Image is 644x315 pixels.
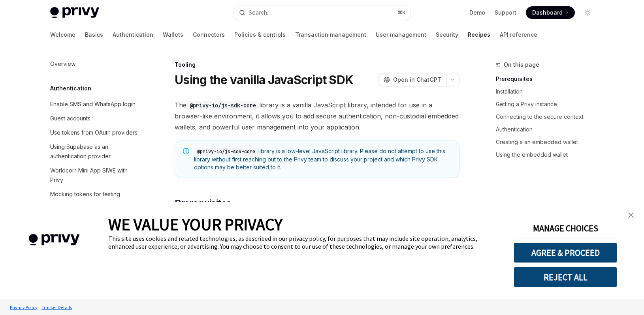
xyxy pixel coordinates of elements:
span: library is a low-level JavaScript library. Please do not attempt to use this library without firs... [194,147,451,171]
a: Prerequisites [496,73,600,85]
a: Overview [44,57,145,71]
h1: Using the vanilla JavaScript SDK [175,73,353,87]
a: Worldcoin Mini App SIWE with Privy [44,163,145,187]
a: Guest accounts [44,111,145,126]
button: MANAGE CHOICES [514,218,617,238]
a: Privacy Policy [8,300,40,314]
div: This site uses cookies and related technologies, as described in our privacy policy, for purposes... [108,234,502,250]
a: Wallets [163,25,183,44]
span: Dashboard [532,9,563,17]
div: Search... [249,8,271,17]
div: Worldcoin Mini App SIWE with Privy [50,166,140,185]
a: Creating a an embedded wallet [496,136,600,148]
a: Mocking tokens for testing [44,187,145,201]
a: Authentication [496,123,600,136]
a: Configure cookies [44,201,145,216]
a: Transaction management [295,25,366,44]
span: WE VALUE YOUR PRIVACY [108,214,282,234]
svg: Note [183,148,189,154]
a: Getting a Privy instance [496,98,600,111]
div: Use tokens from OAuth providers [50,128,137,137]
a: Security [436,25,458,44]
a: Enable SMS and WhatsApp login [44,97,145,111]
div: Tooling [175,61,459,69]
img: close banner [628,212,634,218]
a: Use tokens from OAuth providers [44,126,145,140]
a: User management [376,25,426,44]
div: Using Supabase as an authentication provider [50,142,140,161]
img: company logo [12,223,96,257]
a: Recipes [468,25,490,44]
a: Connecting to the secure context [496,111,600,123]
div: Enable SMS and WhatsApp login [50,99,136,109]
div: Overview [50,59,75,69]
a: API reference [500,25,537,44]
span: ⌘ K [397,9,406,16]
a: Basics [85,25,103,44]
span: Prerequisites [175,197,231,210]
button: Open search [233,6,411,20]
button: Toggle dark mode [581,6,594,19]
a: Support [495,9,516,17]
code: @privy-io/js-sdk-core [194,148,258,156]
button: AGREE & PROCEED [514,242,617,263]
a: Tracker Details [40,300,74,314]
a: Using Supabase as an authentication provider [44,140,145,163]
span: On this page [504,60,539,69]
a: Using the embedded wallet [496,148,600,161]
div: Guest accounts [50,114,90,123]
span: The library is a vanilla JavaScript library, intended for use in a browser-like environment, it a... [175,99,459,133]
button: REJECT ALL [514,267,617,287]
button: Open in ChatGPT [378,73,446,86]
span: Open in ChatGPT [393,76,441,84]
img: light logo [50,7,99,18]
a: Welcome [50,25,75,44]
a: Installation [496,85,600,98]
a: close banner [623,207,639,223]
a: Connectors [193,25,225,44]
a: Authentication [113,25,153,44]
a: Policies & controls [234,25,286,44]
a: Dashboard [526,6,575,19]
a: Demo [469,9,485,17]
h5: Authentication [50,84,91,93]
code: @privy-io/js-sdk-core [186,101,259,110]
div: Mocking tokens for testing [50,189,120,199]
